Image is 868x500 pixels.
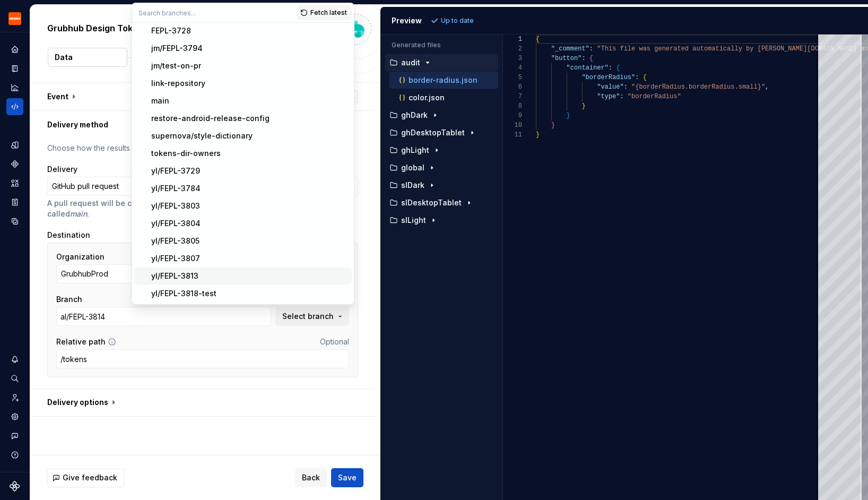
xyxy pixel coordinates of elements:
span: : [635,74,639,81]
span: "value" [597,83,623,91]
span: Back [302,472,320,483]
button: Fetch latest [297,5,352,20]
div: 7 [503,92,522,101]
span: : [581,55,585,62]
div: 10 [503,120,522,130]
div: Search branches... [132,23,354,304]
div: Code automation [6,98,23,115]
span: { [589,55,593,62]
span: Select branch [282,311,334,322]
span: { [643,74,646,81]
label: Branch [56,294,82,305]
span: } [581,102,585,110]
span: , [765,83,769,91]
div: restore-android-release-config [151,113,270,124]
button: color.json [389,92,498,104]
span: "{borderRadius.borderRadius.small}" [631,83,765,91]
button: slDark [385,179,498,191]
button: Give feedback [47,468,124,487]
div: yl/FEPL-3729 [151,166,200,176]
div: 9 [503,111,522,120]
button: global [385,162,498,174]
button: Data [48,48,127,67]
p: ghDark [401,111,428,119]
p: Up to date [441,16,474,25]
span: "button" [551,55,581,62]
span: { [536,36,540,43]
div: yl/FEPL-3818-test [151,288,216,299]
p: Data [55,52,73,63]
a: Storybook stories [6,194,23,211]
label: Destination [47,230,90,240]
div: main [151,96,169,106]
p: slDark [401,181,424,189]
div: 3 [503,54,522,63]
input: Enter a branch name or select a branch [56,307,271,326]
p: audit [401,58,420,67]
button: ghDark [385,109,498,121]
p: border-radius.json [409,76,478,84]
button: ghDesktopTablet [385,127,498,139]
p: Grubhub Design Token Export Pipeline [47,22,208,35]
a: Documentation [6,60,23,77]
div: 1 [503,35,522,44]
button: ghLight [385,144,498,156]
p: slLight [401,216,426,225]
button: border-radius.json [389,74,498,86]
svg: Supernova Logo [10,481,20,492]
div: tokens-dir-owners [151,148,221,159]
span: "borderRadius" [581,74,635,81]
div: jm/FEPL-3794 [151,43,203,54]
a: Invite team [6,389,23,406]
span: "_comment" [551,45,589,53]
a: Components [6,156,23,173]
p: global [401,163,424,172]
span: "This file was generated automatically by [PERSON_NAME] [597,45,807,53]
p: A pull request will be created or appended when this pipeline runs on a branch called . [47,198,358,219]
div: GrubhubProd [61,269,108,279]
span: Give feedback [63,472,117,483]
span: : [620,93,623,100]
a: Assets [6,175,23,192]
a: Settings [6,408,23,425]
div: Home [6,41,23,58]
div: supernova/style-dictionary [151,131,253,141]
i: main [70,209,87,218]
p: ghDesktopTablet [401,128,465,137]
span: : [608,64,612,72]
span: : [623,83,627,91]
div: yl/FEPL-3813 [151,271,198,281]
span: "type" [597,93,620,100]
div: 11 [503,130,522,140]
div: 4 [503,63,522,73]
button: audit [385,57,498,68]
div: yl/FEPL-3803 [151,201,200,211]
label: Organization [56,252,105,262]
div: 6 [503,82,522,92]
button: GrubhubProd [56,264,199,283]
span: Optional [320,337,349,346]
span: "container" [566,64,608,72]
div: yl/FEPL-3784 [151,183,201,194]
div: jm/test-on-pr [151,61,201,71]
p: slDesktopTablet [401,199,462,207]
button: Notifications [6,351,23,368]
span: "borderRadius" [627,93,681,100]
input: Search branches... [132,3,297,22]
div: Contact support [6,427,23,444]
div: 5 [503,73,522,82]
div: yl/FEPL-3804 [151,218,201,229]
span: { [616,64,620,72]
span: : [589,45,593,53]
div: Search ⌘K [6,370,23,387]
a: Analytics [6,79,23,96]
img: 4e8d6f31-f5cf-47b4-89aa-e4dec1dc0822.png [8,12,21,25]
a: Design tokens [6,136,23,153]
